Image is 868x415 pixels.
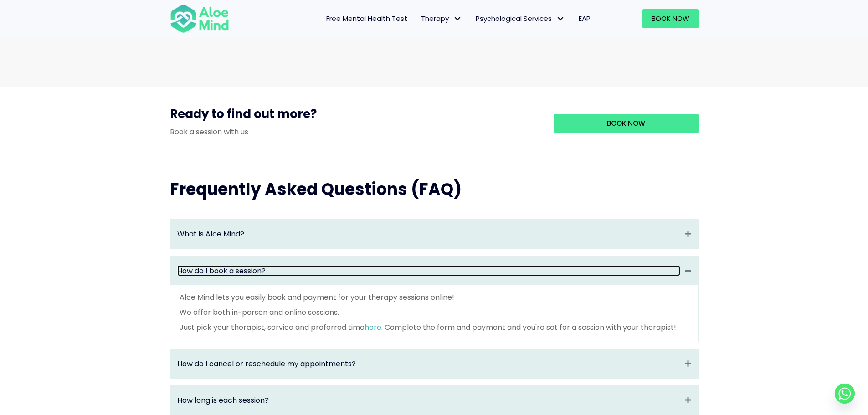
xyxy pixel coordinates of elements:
a: Whatsapp [835,384,855,404]
p: Just pick your therapist, service and preferred time . Complete the form and payment and you're s... [180,322,689,333]
a: How long is each session? [177,395,680,405]
span: Frequently Asked Questions (FAQ) [170,178,462,201]
span: Therapy [421,14,462,23]
span: Therapy: submenu [451,12,464,26]
a: How do I cancel or reschedule my appointments? [177,359,680,369]
nav: Menu [241,9,597,28]
a: How do I book a session? [177,266,680,276]
a: Psychological ServicesPsychological Services: submenu [469,9,572,28]
p: Aloe Mind lets you easily book and payment for your therapy sessions online! [180,292,689,302]
a: Book Now [642,9,699,28]
span: Psychological Services: submenu [554,12,567,26]
span: Book Now [607,118,645,128]
p: We offer both in-person and online sessions. [180,307,689,318]
h3: Ready to find out more? [170,106,540,127]
a: Book Now [554,114,699,133]
i: Expand [685,359,691,369]
img: Aloe mind Logo [170,4,229,34]
span: Psychological Services [476,14,565,23]
a: Free Mental Health Test [319,9,414,28]
a: What is Aloe Mind? [177,229,680,239]
p: Book a session with us [170,127,540,137]
span: Free Mental Health Test [326,14,407,23]
span: Book Now [652,14,689,23]
i: Collapse [685,266,691,276]
i: Expand [685,229,691,239]
i: Expand [685,395,691,405]
a: TherapyTherapy: submenu [414,9,469,28]
span: EAP [579,14,591,23]
a: here [365,322,381,333]
a: EAP [572,9,597,28]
